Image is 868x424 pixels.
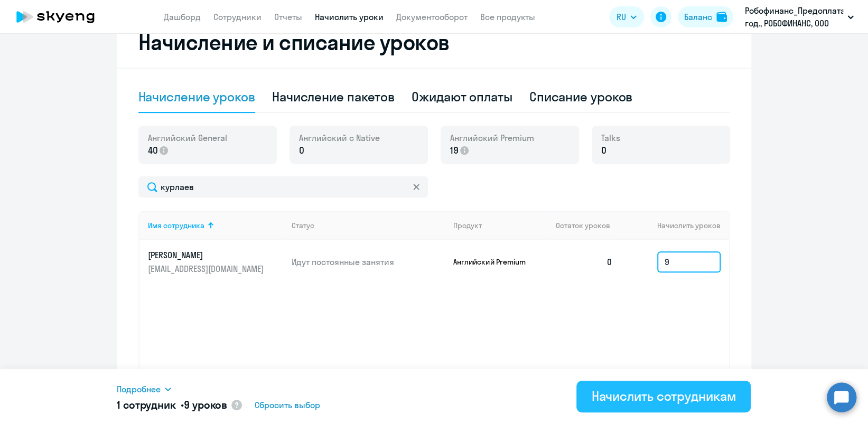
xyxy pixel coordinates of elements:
[148,144,158,157] span: 40
[117,383,161,395] span: Подробнее
[148,221,204,230] div: Имя сотрудника
[601,132,620,144] span: Talks
[617,11,626,23] span: RU
[148,263,266,275] p: [EMAIL_ADDRESS][DOMAIN_NAME]
[547,240,621,284] td: 0
[292,221,314,230] div: Статус
[255,399,320,411] span: Сбросить выбор
[480,12,535,22] a: Все продукты
[450,144,459,157] span: 19
[164,12,201,22] a: Дашборд
[138,88,255,105] div: Начисление уроков
[396,12,468,22] a: Документооборот
[621,211,729,240] th: Начислить уроков
[716,12,727,22] img: balance
[684,11,712,23] div: Баланс
[453,257,533,267] p: Английский Premium
[576,381,751,412] button: Начислить сотрудникам
[117,398,227,412] h5: 1 сотрудник •
[148,249,266,261] p: [PERSON_NAME]
[453,221,482,230] div: Продукт
[148,249,284,275] a: [PERSON_NAME][EMAIL_ADDRESS][DOMAIN_NAME]
[740,4,859,30] button: Робофинанс_Предоплата_Договор_2025 год., РОБОФИНАНС, ООО
[138,30,730,55] h2: Начисление и списание уроков
[272,88,395,105] div: Начисление пакетов
[609,6,644,27] button: RU
[556,221,610,230] span: Остаток уроков
[556,221,621,230] div: Остаток уроков
[601,144,606,157] span: 0
[274,12,302,22] a: Отчеты
[591,388,736,404] div: Начислить сотрудникам
[745,4,843,30] p: Робофинанс_Предоплата_Договор_2025 год., РОБОФИНАНС, ООО
[148,221,284,230] div: Имя сотрудника
[678,6,733,27] button: Балансbalance
[148,132,227,144] span: Английский General
[299,132,380,144] span: Английский с Native
[184,398,227,411] span: 9 уроков
[299,144,304,157] span: 0
[453,221,547,230] div: Продукт
[138,176,428,197] input: Поиск по имени, email, продукту или статусу
[529,88,633,105] div: Списание уроков
[292,221,445,230] div: Статус
[213,12,262,22] a: Сотрудники
[292,256,445,268] p: Идут постоянные занятия
[450,132,534,144] span: Английский Premium
[315,12,384,22] a: Начислить уроки
[412,88,512,105] div: Ожидают оплаты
